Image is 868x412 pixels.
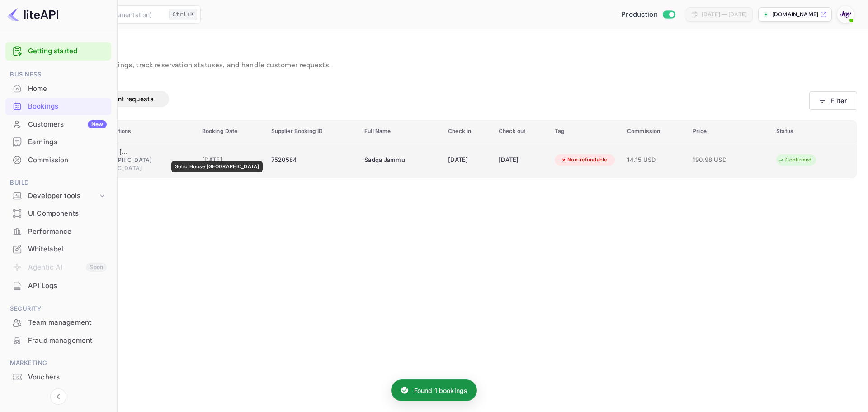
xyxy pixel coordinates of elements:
[28,191,98,201] div: Developer tools
[5,241,111,258] div: Whitelabel
[169,9,197,20] div: Ctrl+K
[5,42,111,61] div: Getting started
[5,205,111,223] div: UI Components
[499,153,544,167] div: [DATE]
[5,332,111,349] a: Fraud management
[28,137,107,147] div: Earnings
[28,281,107,291] div: API Logs
[693,155,738,165] span: 190.98 USD
[197,120,266,142] th: Booking Date
[28,227,107,237] div: Performance
[549,120,622,142] th: Tag
[555,154,613,166] div: Non-refundable
[28,84,107,94] div: Home
[5,223,111,241] div: Performance
[77,120,197,142] th: Hotel informations
[88,120,107,128] div: New
[11,120,857,178] table: booking table
[5,178,111,188] span: Build
[414,386,467,395] p: Found 1 bookings
[493,120,549,142] th: Check out
[5,152,111,169] div: Commission
[5,358,111,368] span: Marketing
[359,120,443,142] th: Full Name
[5,369,111,386] div: Vouchers
[82,156,191,164] div: [GEOGRAPHIC_DATA]
[5,369,111,385] a: Vouchers
[5,223,111,240] a: Performance
[11,40,857,58] p: Bookings
[28,336,107,346] div: Fraud management
[28,372,107,383] div: Vouchers
[87,95,154,103] span: Amendment requests
[5,152,111,168] a: Commission
[5,80,111,97] a: Home
[809,91,857,110] button: Filter
[28,244,107,255] div: Whitelabel
[5,241,111,257] a: Whitelabel
[771,120,857,142] th: Status
[5,116,111,133] a: CustomersNew
[443,120,493,142] th: Check in
[627,155,682,165] span: 14.15 USD
[28,155,107,166] div: Commission
[5,304,111,314] span: Security
[5,277,111,295] div: API Logs
[271,153,354,167] div: 7520584
[28,101,107,112] div: Bookings
[773,154,817,166] div: Confirmed
[5,277,111,294] a: API Logs
[5,188,111,204] div: Developer tools
[202,155,260,165] span: [DATE]
[448,153,488,167] div: [DATE]
[618,9,679,20] div: Switch to Sandbox mode
[82,164,191,172] div: [GEOGRAPHIC_DATA]
[5,133,111,151] div: Earnings
[28,46,107,57] a: Getting started
[11,60,857,71] p: View and manage all hotel bookings, track reservation statuses, and handle customer requests.
[772,10,818,19] p: [DOMAIN_NAME]
[622,120,687,142] th: Commission
[5,116,111,133] div: CustomersNew
[621,9,658,20] span: Production
[50,388,66,405] button: Collapse navigation
[364,153,410,167] div: Sadqa Jammu
[5,133,111,150] a: Earnings
[687,120,771,142] th: Price
[5,314,111,331] a: Team management
[7,7,58,22] img: LiteAPI logo
[5,70,111,80] span: Business
[28,119,107,130] div: Customers
[5,332,111,350] div: Fraud management
[5,98,111,115] div: Bookings
[5,205,111,222] a: UI Components
[28,208,107,219] div: UI Components
[11,91,809,107] div: account-settings tabs
[5,314,111,331] div: Team management
[5,98,111,114] a: Bookings
[838,7,853,22] img: With Joy
[702,10,747,19] div: [DATE] — [DATE]
[28,317,107,328] div: Team management
[266,120,359,142] th: Supplier Booking ID
[5,80,111,98] div: Home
